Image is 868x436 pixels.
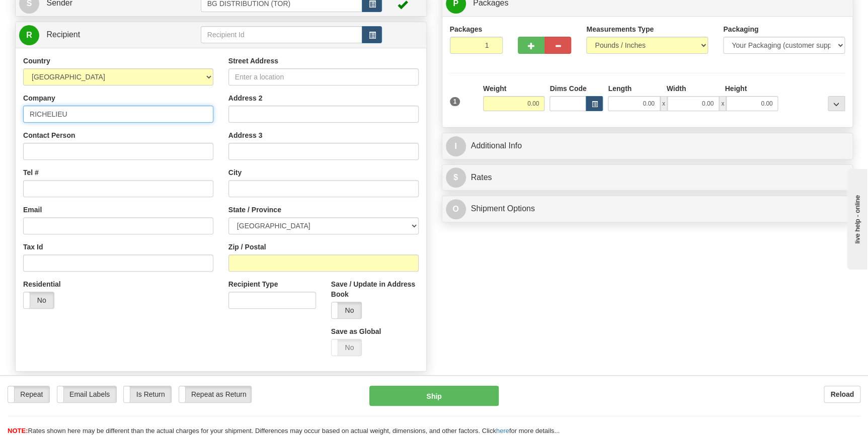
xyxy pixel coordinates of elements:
span: I [446,136,466,156]
span: 1 [450,97,460,106]
label: Contact Person [23,130,75,140]
span: NOTE: [8,427,28,434]
span: R [19,25,39,45]
a: here [496,427,509,434]
a: IAdditional Info [446,136,849,156]
label: Repeat as Return [179,386,251,402]
a: OShipment Options [446,199,849,219]
span: x [719,96,726,111]
label: Company [23,93,55,103]
label: Measurements Type [586,24,654,34]
label: Address 2 [228,93,263,103]
label: Length [608,83,632,94]
label: Email [23,205,42,215]
label: Street Address [228,56,278,66]
label: Weight [483,83,506,94]
button: Ship [369,386,499,406]
label: Residential [23,279,61,289]
label: Dims Code [549,83,586,94]
label: No [332,302,362,318]
label: Recipient Type [228,279,278,289]
a: $Rates [446,167,849,188]
label: Zip / Postal [228,242,266,252]
label: Packages [450,24,483,34]
div: live help - online [8,9,93,16]
label: Tel # [23,167,39,178]
div: ... [828,96,845,111]
label: Is Return [124,386,171,402]
label: Packaging [723,24,758,34]
span: O [446,199,466,219]
label: Country [23,56,50,66]
label: Repeat [8,386,49,402]
iframe: chat widget [845,166,867,269]
input: Recipient Id [201,26,363,43]
label: No [332,339,362,356]
label: No [24,292,54,308]
label: Width [666,83,686,94]
button: Reload [824,386,860,403]
label: Height [725,83,747,94]
label: Save as Global [331,326,381,336]
a: R Recipient [19,25,181,45]
label: Address 3 [228,130,263,140]
b: Reload [830,390,854,398]
input: Enter a location [228,68,419,85]
label: Save / Update in Address Book [331,279,419,299]
span: x [660,96,667,111]
span: $ [446,167,466,188]
label: State / Province [228,205,281,215]
label: Email Labels [57,386,116,402]
label: Tax Id [23,242,43,252]
span: Recipient [46,30,80,39]
label: City [228,167,242,178]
